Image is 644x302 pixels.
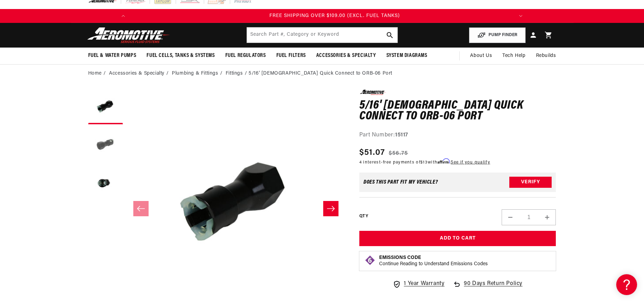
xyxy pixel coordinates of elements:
a: See if you qualify - Learn more about Affirm Financing (opens in modal) [451,160,490,165]
div: Announcement [143,12,526,20]
button: Slide left [133,201,149,216]
a: About Us [465,48,497,64]
span: Rebuilds [536,52,556,60]
strong: 15117 [395,132,408,138]
button: Load image 2 in gallery view [88,128,123,162]
span: Fuel Filters [276,52,306,59]
p: 4 interest-free payments of with . [359,159,490,166]
strong: Emissions Code [379,255,421,260]
summary: Fuel & Water Pumps [83,48,142,64]
summary: Accessories & Specialty [311,48,381,64]
summary: System Diagrams [381,48,433,64]
div: Part Number: [359,131,556,140]
div: Does This part fit My vehicle? [363,179,438,185]
img: Aeromotive [85,27,172,43]
span: $13 [420,160,428,165]
span: 1 Year Warranty [404,279,444,288]
span: $51.07 [359,146,385,159]
a: 1 Year Warranty [393,279,444,288]
h1: 5/16' [DEMOGRAPHIC_DATA] Quick Connect to ORB-06 Port [359,100,556,122]
label: QTY [359,213,368,219]
button: Emissions CodeContinue Reading to Understand Emissions Codes [379,255,488,267]
div: 3 of 3 [143,12,526,20]
img: Emissions code [365,255,376,266]
a: Home [88,70,102,77]
button: Slide right [323,201,338,216]
li: 5/16' [DEMOGRAPHIC_DATA] Quick Connect to ORB-06 Port [249,70,392,77]
span: 90 Days Return Policy [464,279,522,295]
button: Load image 1 in gallery view [88,90,123,124]
summary: Rebuilds [531,48,561,64]
span: System Diagrams [386,52,427,59]
summary: Fuel Filters [271,48,311,64]
span: Accessories & Specialty [316,52,376,59]
button: PUMP FINDER [469,27,526,43]
summary: Fuel Cells, Tanks & Systems [141,48,220,64]
a: Fittings [226,70,243,77]
span: Fuel Cells, Tanks & Systems [147,52,215,59]
input: Search by Part Number, Category or Keyword [247,27,398,43]
li: Accessories & Specialty [109,70,170,77]
s: $56.75 [389,149,408,158]
span: Tech Help [502,52,525,60]
button: Load image 3 in gallery view [88,166,123,201]
summary: Fuel Regulators [220,48,271,64]
a: Plumbing & Fittings [172,70,218,77]
button: Translation missing: en.sections.announcements.next_announcement [514,9,528,23]
span: Fuel & Water Pumps [88,52,136,59]
button: search button [382,27,398,43]
span: About Us [470,53,492,58]
button: Verify [509,177,552,188]
span: Fuel Regulators [225,52,266,59]
nav: breadcrumbs [88,70,556,77]
span: Affirm [437,159,450,164]
slideshow-component: Translation missing: en.sections.announcements.announcement_bar [71,9,574,23]
a: 90 Days Return Policy [453,279,522,295]
button: Translation missing: en.sections.announcements.previous_announcement [116,9,130,23]
p: Continue Reading to Understand Emissions Codes [379,261,488,267]
button: Add to Cart [359,231,556,246]
summary: Tech Help [497,48,530,64]
span: FREE SHIPPING OVER $109.00 (EXCL. FUEL TANKS) [269,13,400,18]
